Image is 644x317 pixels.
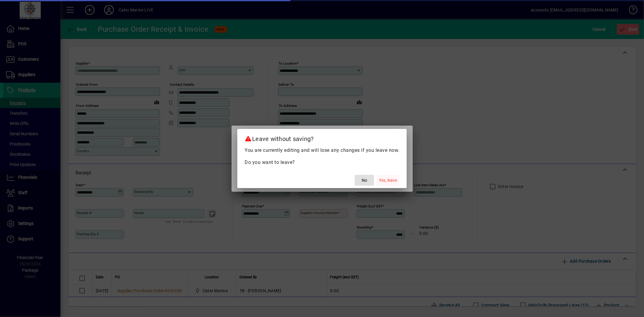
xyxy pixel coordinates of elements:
[245,159,399,166] p: Do you want to leave?
[237,129,407,146] h2: Leave without saving?
[245,147,399,154] p: You are currently editing and will lose any changes if you leave now.
[379,177,397,184] span: Yes, leave
[355,175,374,186] button: No
[362,177,367,184] span: No
[376,175,399,186] button: Yes, leave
